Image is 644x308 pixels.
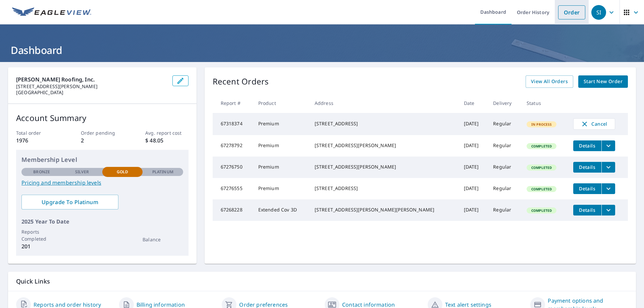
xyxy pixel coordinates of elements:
[152,169,173,175] p: Platinum
[527,187,556,191] span: Completed
[213,135,253,157] td: 67278792
[459,93,488,113] th: Date
[16,129,59,136] p: Total order
[253,135,309,157] td: Premium
[601,183,615,194] button: filesDropdownBtn-67276555
[253,93,309,113] th: Product
[488,113,521,135] td: Regular
[527,208,556,213] span: Completed
[27,198,113,206] span: Upgrade To Platinum
[253,157,309,178] td: Premium
[558,5,585,19] a: Order
[213,199,253,221] td: 67268228
[459,135,488,157] td: [DATE]
[213,75,269,88] p: Recent Orders
[21,179,183,187] a: Pricing and membership levels
[253,199,309,221] td: Extended Cov 3D
[315,142,453,149] div: [STREET_ADDRESS][PERSON_NAME]
[143,236,183,243] p: Balance
[8,43,636,57] h1: Dashboard
[309,93,459,113] th: Address
[488,199,521,221] td: Regular
[145,129,188,136] p: Avg. report cost
[573,205,601,215] button: detailsBtn-67268228
[145,136,188,144] p: $ 48.05
[315,164,453,170] div: [STREET_ADDRESS][PERSON_NAME]
[213,157,253,178] td: 67276750
[584,77,623,86] span: Start New Order
[21,242,62,250] p: 201
[459,199,488,221] td: [DATE]
[488,178,521,199] td: Regular
[601,140,615,151] button: filesDropdownBtn-67278792
[21,195,118,209] a: Upgrade To Platinum
[577,164,597,170] span: Details
[213,113,253,135] td: 67318374
[459,157,488,178] td: [DATE]
[213,93,253,113] th: Report #
[488,93,521,113] th: Delivery
[81,136,124,144] p: 2
[81,129,124,136] p: Order pending
[577,142,597,149] span: Details
[16,89,167,96] p: [GEOGRAPHIC_DATA]
[33,169,50,175] p: Bronze
[21,228,62,242] p: Reports Completed
[591,5,606,20] div: SI
[573,118,615,130] button: Cancel
[213,178,253,199] td: 67276555
[601,162,615,173] button: filesDropdownBtn-67276750
[601,205,615,215] button: filesDropdownBtn-67268228
[577,185,597,192] span: Details
[527,122,556,127] span: In Process
[573,162,601,173] button: detailsBtn-67276750
[488,135,521,157] td: Regular
[75,169,89,175] p: Silver
[16,136,59,144] p: 1976
[531,77,568,86] span: View All Orders
[16,277,628,286] p: Quick Links
[527,144,556,148] span: Completed
[21,155,183,164] p: Membership Level
[117,169,128,175] p: Gold
[16,75,167,83] p: [PERSON_NAME] Roofing, Inc.
[16,112,189,124] p: Account Summary
[577,207,597,213] span: Details
[578,75,628,88] a: Start New Order
[12,7,91,17] img: EV Logo
[253,178,309,199] td: Premium
[16,83,167,89] p: [STREET_ADDRESS][PERSON_NAME]
[526,75,573,88] a: View All Orders
[573,140,601,151] button: detailsBtn-67278792
[315,185,453,192] div: [STREET_ADDRESS]
[459,113,488,135] td: [DATE]
[21,218,183,226] p: 2025 Year To Date
[315,206,453,213] div: [STREET_ADDRESS][PERSON_NAME][PERSON_NAME]
[580,120,608,128] span: Cancel
[573,183,601,194] button: detailsBtn-67276555
[315,120,453,127] div: [STREET_ADDRESS]
[459,178,488,199] td: [DATE]
[521,93,568,113] th: Status
[488,157,521,178] td: Regular
[253,113,309,135] td: Premium
[527,165,556,170] span: Completed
